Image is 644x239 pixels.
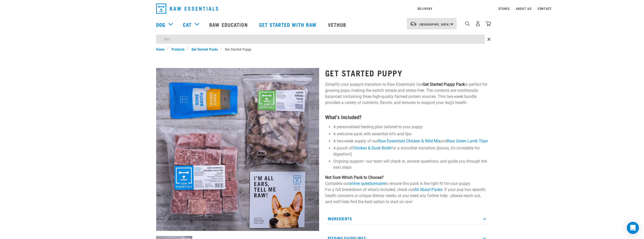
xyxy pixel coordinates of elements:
[169,46,187,52] a: Products
[498,8,510,9] a: Stores
[418,8,432,9] a: Delivery
[353,146,391,150] a: Chicken & Duck Broth
[325,115,362,118] strong: What’s Included?
[156,46,488,52] nav: breadcrumbs
[410,21,417,26] img: van-moving.png
[325,175,488,205] p: Complete our to ensure this pack is the right fit for your puppy. For a full breakdown of what's ...
[447,139,488,143] a: Raw Green Lamb Tripe
[325,81,488,106] p: Simplify your puppy’s transition to Raw Essentials! Our is perfect for growing pups, making the s...
[333,131,488,137] li: A welcome pack with essential info and tips
[204,14,254,35] a: Raw Education
[156,21,165,28] a: Dog
[349,181,385,186] a: online questionnaire
[419,23,450,25] span: [GEOGRAPHIC_DATA]
[254,14,323,35] a: Get started with Raw
[538,8,552,9] a: Contact
[486,21,491,26] img: home-icon@2x.png
[156,4,218,14] img: Raw Essentials Logo
[325,175,384,180] strong: Not Sure Which Pack to Choose?
[378,139,440,143] a: Raw Essentials Chicken & Wild Mix
[516,8,531,9] a: About Us
[475,21,481,26] img: user.png
[183,21,192,28] a: Cat
[465,21,470,26] img: home-icon-1@2x.png
[189,46,220,52] a: Get Started Packs
[487,35,491,44] span: ×
[323,14,353,35] a: Vethub
[333,138,488,144] li: A two-week supply of our and
[156,35,485,44] input: Search...
[414,187,442,192] a: All About Packs
[152,2,492,16] nav: dropdown navigation
[156,46,167,52] a: Home
[333,124,488,130] li: A personalised feeding plan tailored to your puppy
[423,82,465,87] strong: Get Started Puppy Pack
[56,14,588,35] nav: dropdown navigation
[325,68,488,77] h1: Get Started Puppy
[325,213,488,224] p: Ingredients
[627,222,639,234] div: Open Intercom Messenger
[156,68,319,231] img: NPS Puppy Update
[333,145,488,157] li: A pouch of for a smoother transition (bonus, it's incredible for digestion!)
[333,158,488,170] li: Ongoing support—our team will check in, answer questions, and guide you through the next steps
